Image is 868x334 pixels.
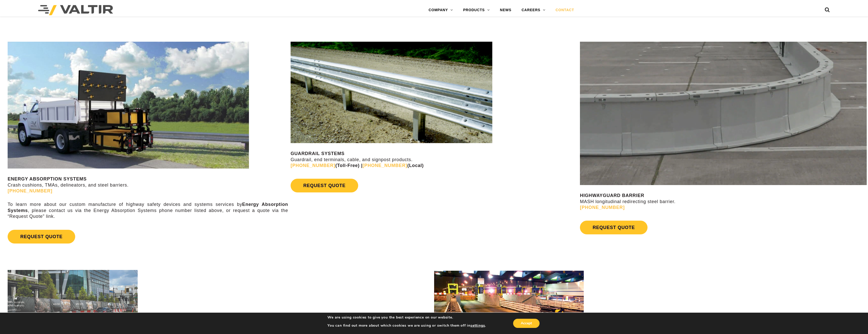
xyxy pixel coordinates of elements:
p: Crash cushions, TMAs, delineators, and steel barriers. [8,176,288,194]
strong: ENERGY ABSORPTION SYSTEMS [8,176,87,181]
button: Accept [513,319,540,328]
p: Guardrail, end terminals, cable, and signpost products. [291,151,577,169]
img: Valtir [38,5,113,15]
a: CONTACT [550,5,579,15]
a: [PHONE_NUMBER] [8,188,52,193]
img: Radius-Barrier-Section-Highwayguard3 [580,42,867,185]
a: [PHONE_NUMBER] [362,163,407,168]
a: NEWS [495,5,516,15]
a: CAREERS [516,5,550,15]
a: PRODUCTS [458,5,495,15]
strong: (Toll-Free) | (Local) [291,163,424,168]
strong: GUARDRAIL SYSTEMS [291,151,344,156]
strong: Energy Absorption Systems [8,202,288,213]
a: REQUEST QUOTE [580,221,648,234]
img: Guardrail Contact Us Page Image [291,42,492,143]
a: COMPANY [423,5,458,15]
p: We are using cookies to give you the best experience on our website. [327,315,486,320]
p: You can find out more about which cookies we are using or switch them off in . [327,323,486,328]
a: [PHONE_NUMBER] [291,163,335,168]
img: SS180M Contact Us Page Image [8,42,249,169]
a: REQUEST QUOTE [291,179,358,192]
strong: HIGHWAYGUARD BARRIER [580,193,644,198]
button: settings [470,323,485,328]
p: To learn more about our custom manufacture of highway safety devices and systems services by , pl... [8,202,288,219]
a: REQUEST QUOTE [8,230,75,244]
a: [PHONE_NUMBER] [580,205,625,210]
p: MASH longitudinal redirecting steel barrier. [580,193,867,210]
